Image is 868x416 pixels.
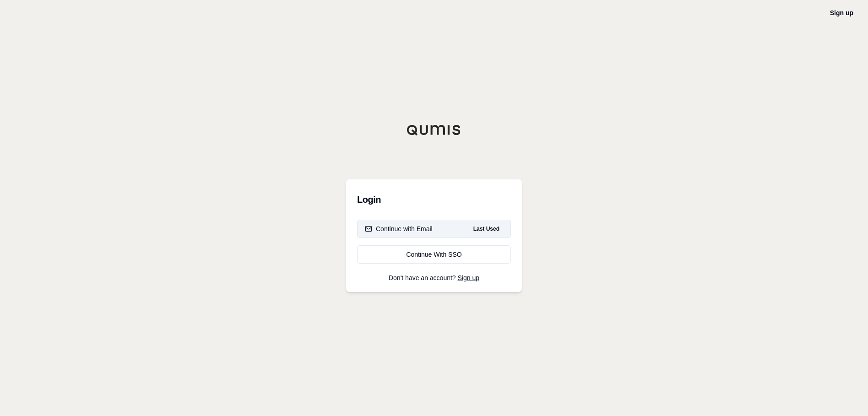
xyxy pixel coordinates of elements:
[365,224,433,233] div: Continue with Email
[365,250,503,259] div: Continue With SSO
[407,124,461,135] img: Qumis
[357,245,511,264] a: Continue With SSO
[830,9,853,16] a: Sign up
[470,223,503,234] span: Last Used
[357,190,511,209] h3: Login
[357,220,511,238] button: Continue with EmailLast Used
[458,274,479,281] a: Sign up
[357,275,511,281] p: Don't have an account?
